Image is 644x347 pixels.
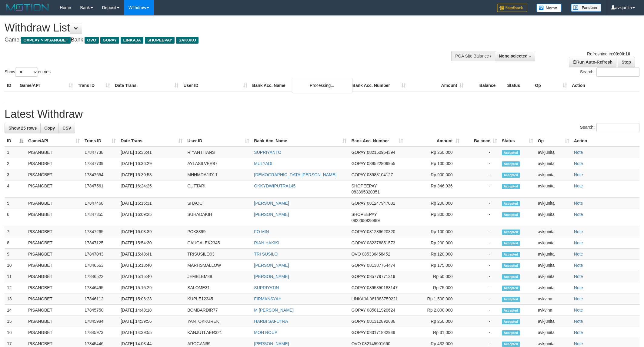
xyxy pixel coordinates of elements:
span: Accepted [502,230,520,235]
span: GOPAY [351,150,365,155]
td: - [462,282,499,293]
th: Bank Acc. Name: activate to sort column ascending [252,135,349,147]
th: Action [569,80,639,91]
td: - [462,209,499,226]
td: PISANGBET [26,293,82,305]
span: Copy 085336458452 to clipboard [362,252,390,256]
a: FO MIN [254,229,269,234]
a: RIAN HAKIKI [254,240,279,245]
td: PISANGBET [26,271,82,282]
a: Stop [618,57,635,67]
span: Copy 082145901660 to clipboard [362,341,390,346]
td: Rp 50,000 [405,271,462,282]
label: Search: [580,123,639,132]
td: 5 [5,198,26,209]
td: [DATE] 15:48:41 [118,249,185,260]
span: GOPAY [351,285,365,290]
span: OVO [351,341,361,346]
a: MOH ROUP [254,330,277,335]
td: TRISUSILO93 [185,249,252,260]
td: MHHMDAJID11 [185,169,252,180]
a: Note [574,330,583,335]
th: User ID: activate to sort column ascending [185,135,252,147]
td: [DATE] 15:06:23 [118,293,185,305]
td: - [462,316,499,327]
span: SHOPEEPAY [351,183,377,188]
a: [PERSON_NAME] [254,263,289,268]
span: Copy 081247947031 to clipboard [367,201,395,206]
td: - [462,226,499,237]
span: Copy 085811920624 to clipboard [367,308,395,312]
img: Feedback.jpg [497,4,527,12]
a: Note [574,263,583,268]
a: [PERSON_NAME] [254,212,289,217]
span: OXPLAY > PISANGBET [21,37,71,44]
span: Accepted [502,150,520,155]
button: None selected [495,51,535,61]
th: Game/API [17,80,75,91]
span: Accepted [502,241,520,246]
td: 17847043 [82,249,118,260]
h1: Latest Withdraw [5,108,639,120]
td: 17847125 [82,237,118,249]
span: Accepted [502,173,520,178]
span: Accepted [502,274,520,279]
td: 17846495 [82,282,118,293]
td: PISANGBET [26,158,82,169]
a: SUPRIYANTO [254,150,281,155]
td: - [462,198,499,209]
td: avkjunita [536,271,572,282]
th: Game/API: activate to sort column ascending [26,135,82,147]
td: [DATE] 15:18:40 [118,260,185,271]
span: Copy 081312892686 to clipboard [367,319,395,324]
a: Copy [40,123,59,133]
span: Copy 083895320351 to clipboard [351,190,379,194]
a: Note [574,319,583,324]
td: 17846522 [82,271,118,282]
span: GOPAY [351,172,365,177]
td: PISANGBET [26,209,82,226]
td: Rp 120,000 [405,249,462,260]
a: SUPRIYATIN [254,285,279,290]
td: [DATE] 16:36:41 [118,147,185,158]
td: [DATE] 16:24:25 [118,180,185,198]
a: HARBI SAFUTRA [254,319,288,324]
a: Note [574,308,583,312]
td: PISANGBET [26,282,82,293]
td: Rp 250,000 [405,147,462,158]
td: 2 [5,158,26,169]
td: 17845973 [82,327,118,338]
span: GOPAY [351,161,365,166]
td: SUHADAKIH [185,209,252,226]
td: PISANGBET [26,260,82,271]
td: Rp 900,000 [405,169,462,180]
span: Copy 089522809955 to clipboard [367,161,395,166]
td: avkjunita [536,249,572,260]
td: 17847739 [82,158,118,169]
span: Accepted [502,263,520,268]
td: [DATE] 16:15:31 [118,198,185,209]
a: Note [574,285,583,290]
td: PISANGBET [26,198,82,209]
td: 17847355 [82,209,118,226]
td: 3 [5,169,26,180]
a: Note [574,229,583,234]
th: Bank Acc. Number [350,80,408,91]
th: Action [572,135,639,147]
a: Note [574,341,583,346]
td: 15 [5,316,26,327]
a: Note [574,212,583,217]
td: 17847468 [82,198,118,209]
h1: Withdraw List [5,22,423,34]
span: GOPAY [351,240,365,245]
td: Rp 2,000,000 [405,305,462,316]
td: Rp 300,000 [405,209,462,226]
td: avkvina [536,293,572,305]
span: Accepted [502,252,520,257]
td: avkjunita [536,282,572,293]
span: Refreshing in: [587,51,630,56]
td: 17847654 [82,169,118,180]
label: Show entries [5,68,51,77]
span: GOPAY [351,319,365,324]
td: PISANGBET [26,249,82,260]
